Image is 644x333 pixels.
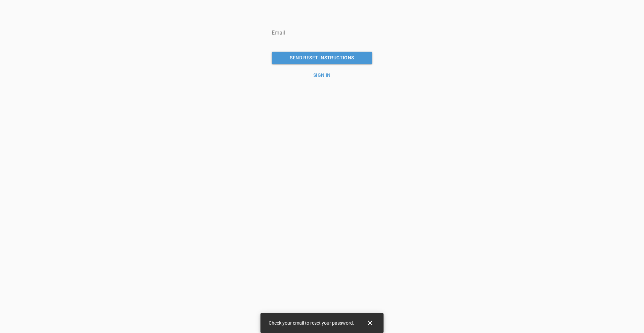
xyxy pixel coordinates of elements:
span: Check your email to reset your password. [269,320,354,326]
a: Sign in [272,69,372,81]
button: Close [362,315,378,331]
span: SEND RESET INSTRUCTIONS [277,54,367,62]
span: Sign in [274,71,370,79]
button: SEND RESET INSTRUCTIONS [272,52,372,64]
